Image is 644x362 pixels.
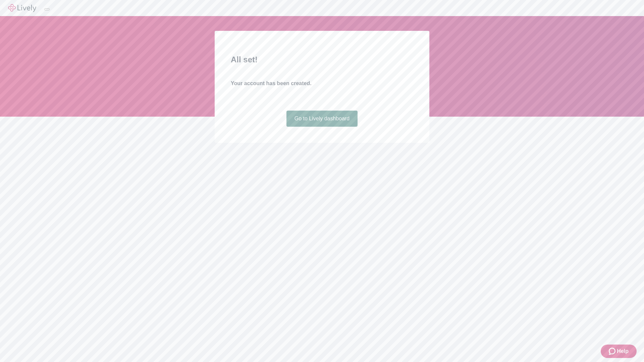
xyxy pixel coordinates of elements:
[44,8,50,10] button: Log out
[617,347,629,355] span: Help
[601,345,637,358] button: Zendesk support iconHelp
[231,54,413,66] h2: All set!
[609,347,617,355] svg: Zendesk support icon
[231,79,413,87] h4: Your account has been created.
[286,111,358,127] a: Go to Lively dashboard
[8,4,36,12] img: Lively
